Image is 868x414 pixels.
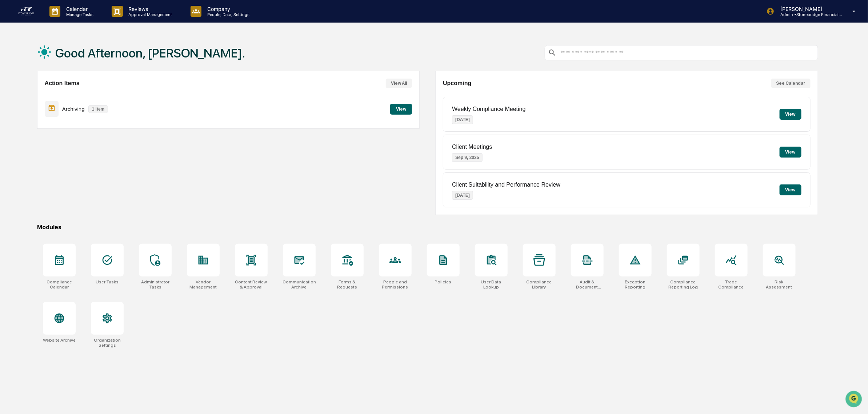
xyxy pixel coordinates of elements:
img: logo [17,5,35,17]
div: 🗄️ [53,92,59,98]
button: View All [386,79,412,88]
div: User Tasks [96,279,119,284]
div: Administrator Tasks [139,279,172,290]
div: We're available if you need us! [25,63,92,69]
a: 🗄️Attestations [50,89,93,102]
h2: Upcoming [443,80,471,87]
p: Archiving [62,106,85,112]
h2: Action Items [45,80,80,87]
a: 🔎Data Lookup [4,103,49,116]
button: View [780,109,801,120]
span: Pylon [72,123,88,129]
div: Trade Compliance [715,279,748,290]
div: 🖐️ [7,92,13,98]
button: Start new chat [124,58,132,67]
p: Reviews [123,6,176,12]
p: [DATE] [452,191,473,200]
div: Communications Archive [283,279,316,290]
p: People, Data, Settings [201,12,253,17]
div: People and Permissions [379,279,412,290]
span: Data Lookup [15,106,46,113]
button: View [780,147,801,158]
p: Company [201,6,253,12]
span: Preclearance [15,92,47,99]
p: 1 item [88,105,108,113]
p: Manage Tasks [60,12,97,17]
iframe: Open customer support [845,390,864,410]
div: Compliance Library [523,279,556,290]
div: Content Review & Approval [235,279,268,290]
div: Compliance Reporting Log [667,279,700,290]
a: Powered byPylon [51,123,88,129]
div: Exception Reporting [619,279,652,290]
span: Attestations [60,92,90,99]
div: Organization Settings [91,338,124,348]
button: View [780,184,801,195]
div: Risk Assessment [763,279,796,290]
a: View [390,105,412,112]
div: Modules [37,224,818,231]
div: User Data Lookup [475,279,508,290]
p: Admin • Stonebridge Financial Group [775,12,842,17]
div: Policies [435,279,452,284]
p: [DATE] [452,115,473,124]
p: Client Meetings [452,144,492,150]
h1: Good Afternoon, [PERSON_NAME]. [55,46,245,60]
div: Forms & Requests [331,279,364,290]
p: Client Suitability and Performance Review [452,182,560,188]
p: Calendar [60,6,97,12]
div: Vendor Management [187,279,220,290]
a: 🖐️Preclearance [4,89,50,102]
div: 🔎 [7,106,13,112]
div: Compliance Calendar [43,279,76,290]
div: Website Archive [43,338,76,343]
div: Start new chat [25,56,119,63]
button: View [390,104,412,115]
p: Weekly Compliance Meeting [452,106,525,112]
p: [PERSON_NAME] [775,6,842,12]
p: Approval Management [123,12,176,17]
p: Sep 9, 2025 [452,153,482,162]
button: See Calendar [771,79,811,88]
div: Audit & Document Logs [571,279,604,290]
img: 1746055101610-c473b297-6a78-478c-a979-82029cc54cd1 [7,56,20,69]
p: How can we help? [7,15,132,27]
